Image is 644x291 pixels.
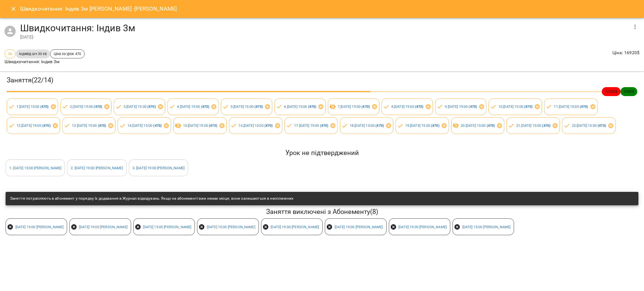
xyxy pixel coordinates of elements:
a: 13.[DATE] 19:00 (470) [72,123,106,128]
div: 8.[DATE] 19:00 (470) [382,98,433,115]
b: ( 470 ) [580,104,588,109]
div: 13.[DATE] 19:00 (470) [62,117,116,134]
div: 16.[DATE] 15:00 (470) [229,117,282,134]
a: 2.[DATE] 19:00 (470) [70,104,102,109]
h5: Заняття виключені з Абонементу ( 8 ) [6,207,638,216]
b: ( 470 ) [209,123,217,128]
h5: Урок не підтверджений [6,149,638,157]
a: 7.[DATE] 19:00 (470) [338,104,370,109]
div: 2.[DATE] 19:00 (470) [60,98,112,115]
a: [DATE] 15:00 [PERSON_NAME] [462,225,511,229]
b: ( 470 ) [598,123,606,128]
b: ( 470 ) [468,104,477,109]
a: 14.[DATE] 15:00 (470) [127,123,162,128]
b: ( 470 ) [415,104,423,109]
div: 10.[DATE] 15:00 (470) [489,98,542,115]
b: ( 470 ) [487,123,495,128]
b: ( 470 ) [201,104,209,109]
span: індивід шч 30 хв [16,51,50,56]
div: Заняття потрапляють в абонемент у порядку їх додавання в Журнал відвідувань. Якщо на абонементі в... [10,194,293,204]
span: 6580 $ [621,89,637,94]
a: [DATE] 19:00 [PERSON_NAME] [271,225,319,229]
div: 15.[DATE] 19:00 (470) [173,117,227,134]
a: 3.[DATE] 15:00 (470) [124,104,156,109]
div: 11.[DATE] 15:00 (470) [544,98,598,115]
h6: Швидкочитання: Індив 3м [PERSON_NAME] -[PERSON_NAME] [20,4,177,13]
div: 14.[DATE] 15:00 (470) [118,117,171,134]
b: ( 470 ) [524,104,532,109]
a: 1. [DATE] 15:00 [PERSON_NAME] [9,166,61,170]
a: 19.[DATE] 19:00 (470) [405,123,439,128]
a: 18.[DATE] 15:00 (470) [350,123,384,128]
a: 1.[DATE] 15:00 (470) [16,104,49,109]
span: 36 [5,51,15,56]
a: 2. [DATE] 19:00 [PERSON_NAME] [71,166,123,170]
div: 21.[DATE] 15:00 (470) [506,117,560,134]
p: Ціна : 16920 $ [612,49,640,56]
p: Швидкочитання: Індив 3м [4,58,85,65]
h3: Заняття ( 22 / 14 ) [7,76,637,85]
b: ( 470 ) [320,123,328,128]
a: 8.[DATE] 19:00 (470) [391,104,423,109]
a: [DATE] 15:00 [PERSON_NAME] [207,225,255,229]
div: 19.[DATE] 19:00 (470) [396,117,449,134]
a: [DATE] 19:00 [PERSON_NAME] [398,225,447,229]
a: 17.[DATE] 19:00 (470) [294,123,328,128]
div: 9.[DATE] 19:00 (470) [435,98,487,115]
b: ( 470 ) [264,123,273,128]
a: 6.[DATE] 15:00 (470) [284,104,316,109]
button: Close [7,2,20,16]
b: ( 470 ) [94,104,102,109]
div: 3.[DATE] 15:00 (470) [114,98,165,115]
b: ( 470 ) [147,104,156,109]
a: 5.[DATE] 15:00 (470) [231,104,263,109]
div: 4.[DATE] 19:00 (470) [167,98,219,115]
a: 11.[DATE] 15:00 (470) [554,104,588,109]
a: [DATE] 19:00 [PERSON_NAME] [79,225,127,229]
span: Ціна за урок 470 [50,51,84,56]
div: 5.[DATE] 15:00 (470) [221,98,272,115]
div: 12.[DATE] 19:00 (470) [7,117,60,134]
a: [DATE] 19:00 [PERSON_NAME] [15,225,64,229]
b: ( 470 ) [40,104,49,109]
b: ( 470 ) [361,104,370,109]
a: 4.[DATE] 19:00 (470) [177,104,209,109]
a: 15.[DATE] 19:00 (470) [183,123,217,128]
div: [DATE] - [20,34,628,40]
div: 17.[DATE] 19:00 (470) [285,117,338,134]
span: 10340 $ [602,89,621,94]
a: 22.[DATE] 15:00 (470) [572,123,606,128]
a: 12.[DATE] 19:00 (470) [16,123,51,128]
a: 9.[DATE] 19:00 (470) [445,104,477,109]
b: ( 470 ) [254,104,263,109]
b: ( 470 ) [542,123,550,128]
b: ( 470 ) [308,104,316,109]
a: 16.[DATE] 15:00 (470) [238,123,273,128]
a: 21.[DATE] 15:00 (470) [516,123,550,128]
div: 18.[DATE] 15:00 (470) [340,117,393,134]
h4: Швидкочитання: Індив 3м [20,22,628,34]
a: 3. [DATE] 19:00 [PERSON_NAME] [132,166,184,170]
b: ( 470 ) [153,123,162,128]
b: ( 470 ) [98,123,106,128]
a: [DATE] 15:00 [PERSON_NAME] [143,225,191,229]
a: [DATE] 19:00 [PERSON_NAME] [335,225,383,229]
b: ( 470 ) [375,123,384,128]
b: ( 470 ) [431,123,439,128]
div: 22.[DATE] 15:00 (470) [562,117,615,134]
div: 1.[DATE] 15:00 (470) [7,98,58,115]
div: 7.[DATE] 19:00 (470) [328,98,379,115]
div: 20.[DATE] 15:00 (470) [451,117,505,134]
a: 10.[DATE] 15:00 (470) [498,104,532,109]
b: ( 470 ) [42,123,51,128]
div: 6.[DATE] 15:00 (470) [274,98,326,115]
a: 20.[DATE] 15:00 (470) [461,123,495,128]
